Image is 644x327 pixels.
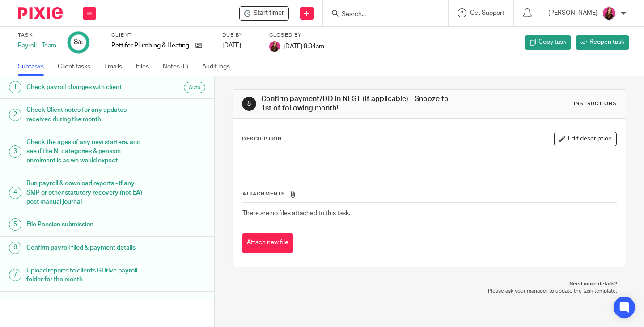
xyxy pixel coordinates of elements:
h1: Run payroll & download reports - if any SMP or other statutory recovery (not EA) post manual journal [26,177,146,208]
a: Copy task [525,35,571,50]
p: Need more details? [241,280,617,288]
span: Start timer [254,8,284,18]
span: Reopen task [589,38,624,47]
h1: Confirm payment/DD in NEST (if applicable) - Snooze to 1st of following month! [261,94,449,114]
div: 2 [9,109,21,121]
a: Files [136,58,156,76]
a: Emails [104,58,129,76]
div: 5 [9,218,21,231]
a: Subtasks [18,58,51,76]
p: Please ask your manager to update the task template. [241,288,617,295]
a: Audit logs [202,58,237,76]
img: 21.png [269,41,280,52]
div: Auto [184,82,205,93]
span: [DATE] 8:34am [284,43,324,49]
div: Pettifer Plumbing & Heating Ltd - Payroll - Team [239,6,289,21]
div: 1 [9,81,21,93]
button: Edit description [554,132,617,146]
div: Instructions [574,100,617,107]
span: Attachments [242,191,285,196]
button: Attach new file [242,233,293,253]
small: /8 [78,40,83,45]
a: Client tasks [58,58,97,76]
span: Copy task [538,38,566,47]
h1: Upload reports to clients GDrive payroll folder for the month [26,264,146,287]
img: 21.png [602,6,616,21]
input: Search [341,11,421,19]
span: Get Support [470,10,504,16]
div: 7 [9,269,21,281]
div: [DATE] [222,41,258,50]
div: Payroll - Team [18,41,56,50]
div: 3 [9,145,21,158]
div: 8 [242,97,256,111]
div: 4 [9,187,21,199]
h1: Check Client notes for any updates received during the month [26,103,146,126]
label: Due by [222,32,258,39]
div: 6 [9,242,21,254]
label: Closed by [269,32,324,39]
label: Client [111,32,211,39]
h1: Check payroll changes with client [26,81,146,94]
img: Pixie [18,7,63,19]
p: [PERSON_NAME] [548,8,597,17]
h1: Confirm payroll filed & payment details [26,241,146,255]
a: Notes (0) [163,58,195,76]
h1: File Pension submission [26,218,146,231]
p: Description [242,136,282,143]
a: Reopen task [576,35,629,50]
div: 8 [74,37,83,47]
span: There are no files attached to this task. [242,210,350,217]
h1: Check the ages of any new starters, and see if the NI categories & pension enrolment is as we wou... [26,136,146,167]
label: Task [18,32,56,39]
p: Pettifer Plumbing & Heating Ltd [111,41,191,50]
